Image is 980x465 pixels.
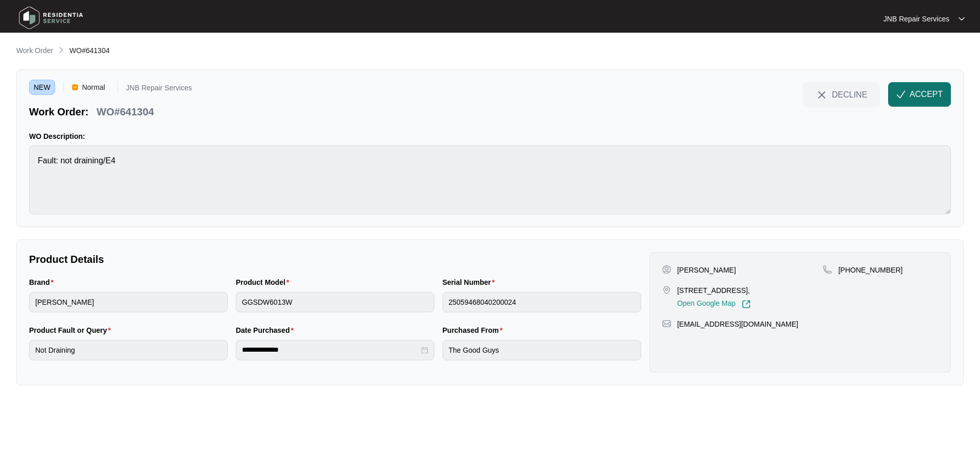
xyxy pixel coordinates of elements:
label: Purchased From [443,325,507,335]
button: check-IconACCEPT [888,82,951,107]
p: WO Description: [29,131,951,141]
img: user-pin [662,265,671,274]
button: close-IconDECLINE [803,82,880,107]
p: Work Order [16,45,53,56]
label: Product Model [236,277,293,287]
img: dropdown arrow [959,16,965,21]
a: Open Google Map [677,300,751,309]
span: Normal [78,80,109,95]
p: [EMAIL_ADDRESS][DOMAIN_NAME] [677,319,798,329]
img: check-Icon [896,90,905,99]
span: DECLINE [832,89,867,100]
img: map-pin [662,319,671,328]
label: Serial Number [443,277,499,287]
p: WO#641304 [96,105,154,119]
p: JNB Repair Services [884,14,949,24]
input: Product Fault or Query [29,340,228,360]
img: chevron-right [57,46,65,54]
img: Vercel Logo [72,84,78,90]
input: Product Model [236,292,434,312]
p: [PHONE_NUMBER] [838,265,902,275]
img: map-pin [662,285,671,295]
p: Product Details [29,252,641,266]
input: Serial Number [443,292,641,312]
a: Work Order [14,45,55,57]
img: residentia service logo [15,3,87,33]
img: map-pin [823,265,832,274]
p: [PERSON_NAME] [677,265,736,275]
p: JNB Repair Services [126,84,192,95]
img: close-Icon [816,89,828,101]
textarea: Fault: not draining/E4 [29,145,951,214]
span: NEW [29,80,55,95]
label: Brand [29,277,58,287]
input: Date Purchased [242,345,419,355]
p: Work Order: [29,105,88,119]
span: WO#641304 [69,46,110,55]
input: Purchased From [443,340,641,360]
input: Brand [29,292,228,312]
img: Link-External [742,300,751,309]
p: [STREET_ADDRESS], [677,285,751,296]
span: ACCEPT [910,88,943,101]
label: Product Fault or Query [29,325,115,335]
label: Date Purchased [236,325,298,335]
